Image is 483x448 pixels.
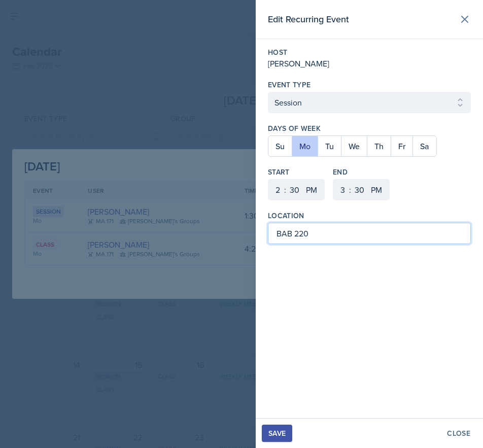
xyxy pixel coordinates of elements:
[318,136,341,156] button: Tu
[268,57,471,70] div: [PERSON_NAME]
[333,167,390,177] label: End
[292,136,318,156] button: Mo
[412,136,436,156] button: Sa
[262,425,292,442] button: Save
[268,47,471,57] label: Host
[268,167,325,177] label: Start
[341,136,367,156] button: We
[268,223,471,244] input: Enter location
[367,136,391,156] button: Th
[268,80,311,90] label: Event Type
[391,136,412,156] button: Fr
[268,429,286,437] div: Save
[268,211,304,221] label: Location
[284,184,286,196] div: :
[440,425,477,442] button: Close
[268,12,349,26] h2: Edit Recurring Event
[268,136,292,156] button: Su
[268,123,471,133] label: Days of Week
[349,184,351,196] div: :
[447,429,470,437] div: Close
